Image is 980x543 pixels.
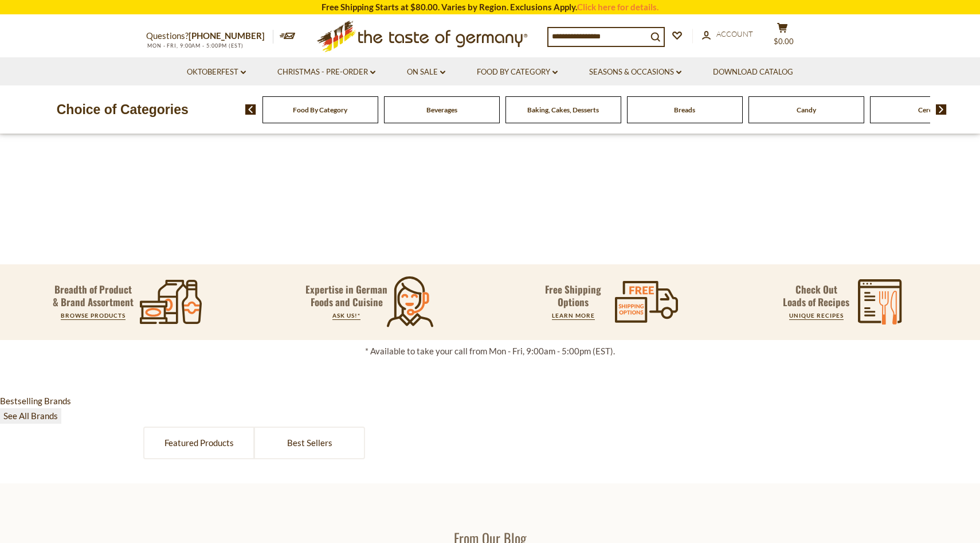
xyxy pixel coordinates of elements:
[477,66,558,79] a: Food By Category
[674,106,695,114] a: Breads
[783,283,849,308] p: Check Out Loads of Recipes
[535,283,611,308] p: Free Shipping Options
[702,28,753,41] a: Account
[407,66,445,79] a: On Sale
[146,42,244,49] span: MON - FRI, 9:00AM - 5:00PM (EST)
[305,283,388,308] p: Expertise in German Foods and Cuisine
[277,66,375,79] a: Christmas - PRE-ORDER
[797,106,816,114] a: Candy
[332,312,360,319] a: ASK US!*
[765,22,799,51] button: $0.00
[936,104,947,115] img: next arrow
[426,106,457,114] a: Beverages
[53,283,134,308] p: Breadth of Product & Brand Assortment
[774,37,794,46] span: $0.00
[789,312,844,319] a: UNIQUE RECIPES
[577,2,658,12] a: Click here for details.
[146,29,273,44] p: Questions?
[589,66,681,79] a: Seasons & Occasions
[245,104,256,115] img: previous arrow
[293,106,347,114] a: Food By Category
[918,106,938,114] a: Cereal
[255,428,364,458] a: Best Sellers
[552,312,595,319] a: LEARN MORE
[716,29,753,38] span: Account
[187,66,246,79] a: Oktoberfest
[713,66,793,79] a: Download Catalog
[144,428,253,458] a: Featured Products
[527,106,599,114] a: Baking, Cakes, Desserts
[189,30,265,41] a: [PHONE_NUMBER]
[61,312,126,319] a: BROWSE PRODUCTS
